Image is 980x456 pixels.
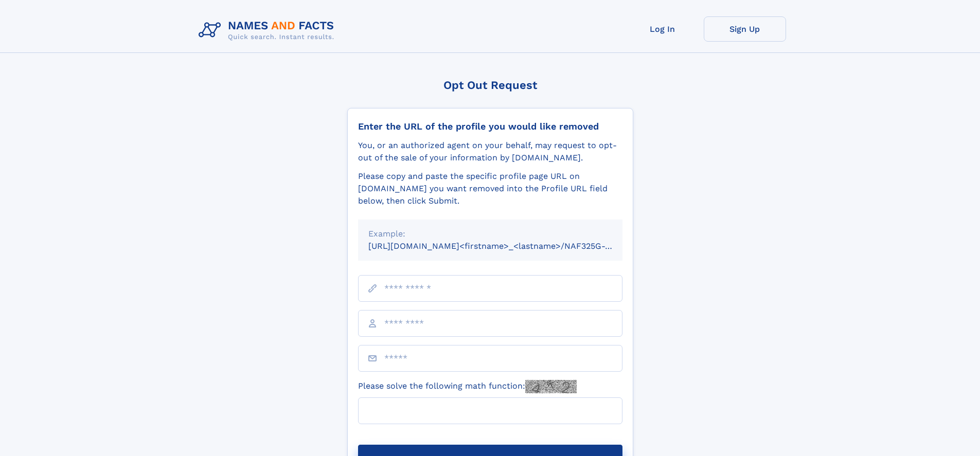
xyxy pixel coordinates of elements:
[194,16,343,44] img: Logo Names and Facts
[358,121,622,132] div: Enter the URL of the profile you would like removed
[621,16,704,42] a: Log In
[358,170,622,207] div: Please copy and paste the specific profile page URL on [DOMAIN_NAME] you want removed into the Pr...
[358,139,622,164] div: You, or an authorized agent on your behalf, may request to opt-out of the sale of your informatio...
[368,241,642,251] small: [URL][DOMAIN_NAME]<firstname>_<lastname>/NAF325G-xxxxxxxx
[358,380,577,393] label: Please solve the following math function:
[347,79,633,92] div: Opt Out Request
[704,16,786,42] a: Sign Up
[368,228,612,240] div: Example:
